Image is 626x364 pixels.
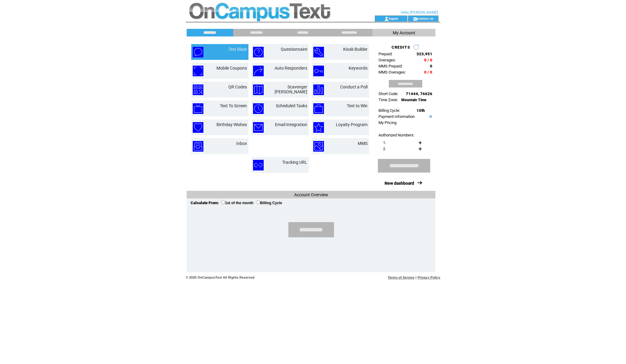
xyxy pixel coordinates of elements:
img: contact_us_icon.gif [413,16,417,21]
span: Time Zone: [378,98,398,102]
input: 1st of the month [221,200,225,204]
span: 0 / 0 [424,70,432,74]
span: 1. [383,140,386,145]
span: 2. [383,146,386,151]
span: © 2025 OnCampusText All Rights Reserved [186,276,255,279]
a: Scheduled Tasks [276,103,307,108]
img: scavenger-hunt.png [253,84,264,95]
a: contact us [417,16,434,20]
img: auto-responders.png [253,66,264,76]
img: conduct-a-poll.png [313,84,324,95]
a: Mobile Coupons [216,66,247,70]
a: Auto Responders [275,66,307,70]
span: 10th [417,108,425,113]
a: Keywords [349,66,368,70]
a: Tracking URL [282,160,307,165]
span: 0 [430,64,432,68]
a: MMS [358,141,368,146]
span: Prepaid: [378,52,392,56]
img: account_icon.gif [384,16,389,21]
a: New dashboard [385,181,414,186]
img: text-to-win.png [313,103,324,114]
a: Text to Win [347,103,368,108]
img: qr-codes.png [193,84,203,95]
img: birthday-wishes.png [193,122,203,133]
span: Account Overview [294,192,328,197]
a: logout [389,16,398,20]
span: MMS Overages: [378,70,406,74]
span: 323,951 [417,52,432,56]
a: Text To Screen [220,103,247,108]
label: Billing Cycle [256,201,282,205]
a: Inbox [236,141,247,146]
a: Privacy Policy [417,276,440,279]
a: Scavenger [PERSON_NAME] [275,84,307,94]
a: Text Blast [228,47,247,52]
a: Email Integration [275,122,307,127]
img: loyalty-program.png [313,122,324,133]
a: Questionnaire [281,47,307,52]
span: 0 / 0 [424,58,432,62]
span: Authorized Numbers: [378,133,414,137]
span: Calculate From: [191,201,219,205]
img: text-to-screen.png [193,103,203,114]
img: help.gif [428,115,432,118]
img: tracking-url.png [253,160,264,170]
span: CREDITS [392,45,410,50]
img: text-blast.png [193,47,203,57]
span: | [416,276,417,279]
a: QR Codes [228,84,247,89]
label: 1st of the month [221,201,253,205]
span: Billing Cycle: [378,108,400,113]
span: Overages: [378,58,396,62]
a: Conduct a Poll [340,84,368,89]
img: mms.png [313,141,324,152]
span: 71444, 76626 [406,91,432,96]
a: Loyalty Program [336,122,368,127]
a: Terms of Service [388,276,415,279]
span: MMS Prepaid: [378,64,403,68]
a: Kiosk Builder [343,47,368,52]
span: Mountain Time [401,98,427,102]
span: My Account [393,30,415,35]
input: Billing Cycle [256,200,260,204]
img: scheduled-tasks.png [253,103,264,114]
a: My Pricing [378,120,396,125]
img: questionnaire.png [253,47,264,57]
a: Payment Information [378,114,415,119]
img: inbox.png [193,141,203,152]
img: email-integration.png [253,122,264,133]
img: keywords.png [313,66,324,76]
img: kiosk-builder.png [313,47,324,57]
span: Hello [PERSON_NAME] [401,10,438,15]
span: Short Code: [378,91,398,96]
img: mobile-coupons.png [193,66,203,76]
a: Birthday Wishes [216,122,247,127]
